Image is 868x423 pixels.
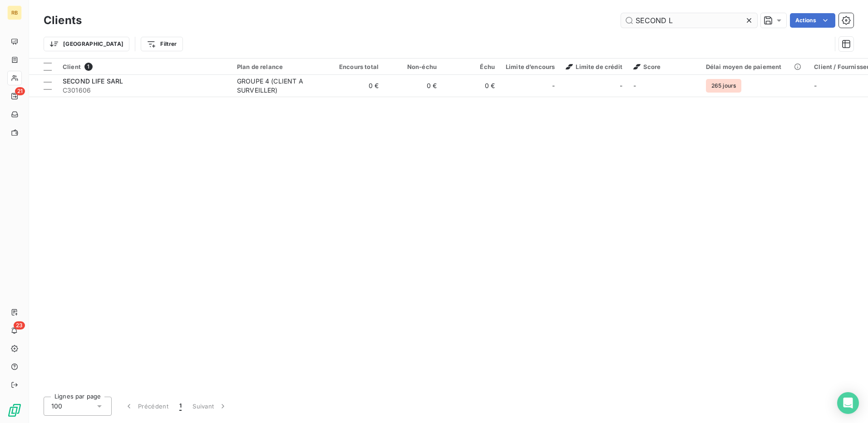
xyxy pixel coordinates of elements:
span: - [814,82,817,89]
a: 21 [7,89,21,103]
div: RB [7,5,22,20]
div: Délai moyen de paiement [706,63,803,70]
div: Échu [448,63,495,70]
button: Précédent [119,397,174,416]
button: 1 [174,397,187,416]
div: Open Intercom Messenger [837,392,859,414]
div: Limite d’encours [506,63,555,70]
div: Encours total [331,63,379,70]
div: Non-échu [390,63,437,70]
span: Score [633,63,661,70]
span: 21 [15,87,25,95]
span: C301606 [63,86,226,95]
button: Actions [790,13,835,28]
input: Rechercher [621,13,757,28]
div: GROUPE 4 (CLIENT A SURVEILLER) [237,77,321,95]
button: Suivant [187,397,233,416]
span: Client [63,63,81,70]
span: SECOND LIFE SARL [63,77,123,85]
span: 1 [179,402,182,411]
span: - [620,81,622,90]
span: 1 [84,63,93,71]
button: Filtrer [141,37,182,51]
button: [GEOGRAPHIC_DATA] [44,37,129,51]
img: Logo LeanPay [7,403,22,418]
td: 0 € [442,75,500,97]
span: - [552,81,555,90]
td: 0 € [326,75,384,97]
h3: Clients [44,12,82,29]
span: Limite de crédit [566,63,622,70]
div: Plan de relance [237,63,321,70]
td: 0 € [384,75,442,97]
span: - [633,82,636,89]
span: 100 [51,402,62,411]
span: 23 [14,321,25,330]
span: 265 jours [706,79,741,93]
